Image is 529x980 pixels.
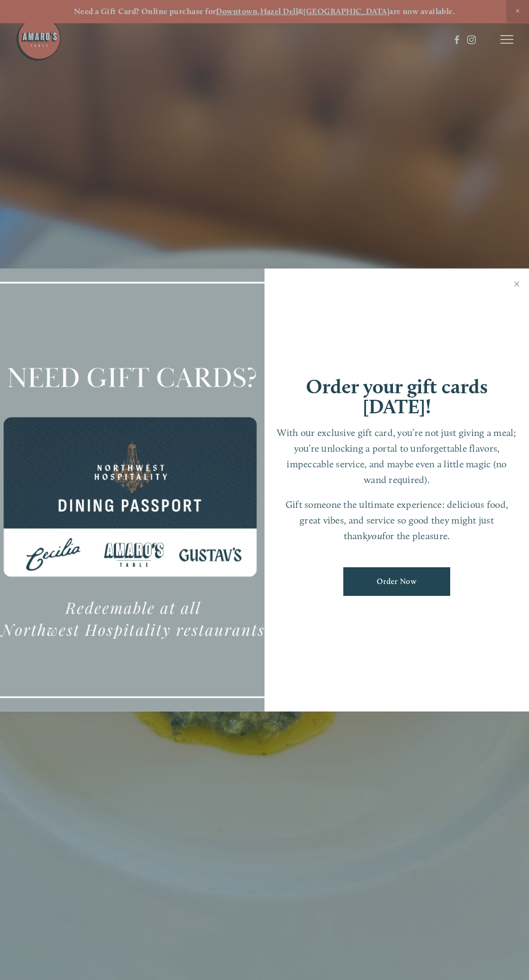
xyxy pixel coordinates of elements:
a: Order Now [343,567,450,596]
em: you [368,530,382,541]
a: Close [506,270,527,300]
h1: Order your gift cards [DATE]! [275,377,518,417]
p: With our exclusive gift card, you’re not just giving a meal; you’re unlocking a portal to unforge... [275,425,518,487]
p: Gift someone the ultimate experience: delicious food, great vibes, and service so good they might... [275,497,518,543]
